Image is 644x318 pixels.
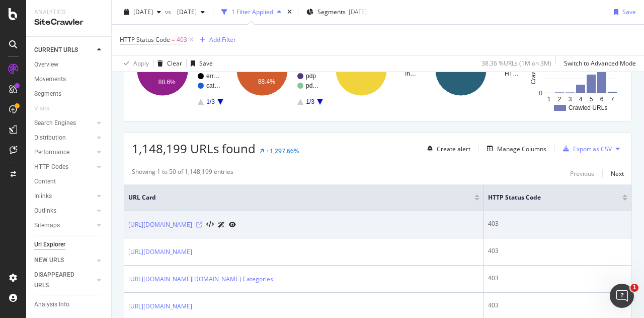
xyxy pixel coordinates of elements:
[569,96,572,103] text: 3
[34,162,94,172] a: HTTP Codes
[206,98,215,105] text: 1/3
[285,7,294,17] div: times
[579,96,583,103] text: 4
[564,59,636,68] div: Switch to Advanced Mode
[611,96,614,103] text: 7
[306,73,316,80] text: pdp
[34,45,78,55] div: CURRENT URLS
[120,55,149,72] button: Apply
[153,55,182,72] button: Clear
[600,96,604,103] text: 6
[560,55,636,72] button: Switch to Advanced Mode
[34,176,104,187] a: Content
[488,274,627,283] div: 403
[34,255,64,266] div: NEW URLS
[177,33,187,47] span: 403
[488,219,627,228] div: 403
[120,35,170,44] span: HTTP Status Code
[539,90,543,97] text: 0
[34,299,104,310] a: Analysis Info
[173,4,209,20] button: [DATE]
[206,221,214,228] button: View HTML Source
[34,255,94,266] a: NEW URLS
[34,220,60,231] div: Sitemaps
[217,4,285,20] button: 1 Filter Applied
[34,299,69,310] div: Analysis Info
[505,70,519,77] text: HT…
[306,82,318,89] text: pd…
[488,246,627,256] div: 403
[128,220,192,230] a: [URL][DOMAIN_NAME]
[206,73,220,80] text: err…
[196,34,236,46] button: Add Filter
[34,74,66,85] div: Movements
[488,301,627,310] div: 403
[547,96,551,103] text: 1
[209,35,236,44] div: Add Filter
[488,193,607,202] span: HTTP Status Code
[258,78,275,85] text: 88.4%
[229,219,236,230] a: URL Inspection
[622,8,636,16] div: Save
[570,167,594,179] button: Previous
[187,55,213,72] button: Save
[34,162,68,172] div: HTTP Codes
[34,176,56,187] div: Content
[128,193,472,202] span: URL Card
[34,133,94,143] a: Distribution
[34,147,69,158] div: Performance
[165,8,173,16] span: vs
[349,8,367,16] div: [DATE]
[423,141,470,157] button: Create alert
[430,26,523,114] div: A chart.
[34,118,94,129] a: Search Engines
[529,26,622,114] div: A chart.
[34,270,94,291] a: DISAPPEARED URLS
[218,219,225,230] a: AI Url Details
[630,284,638,292] span: 1
[317,8,346,16] span: Segments
[128,301,192,311] a: [URL][DOMAIN_NAME]
[231,8,273,16] div: 1 Filter Applied
[206,82,220,89] text: cat…
[120,4,165,20] button: [DATE]
[128,247,192,257] a: [URL][DOMAIN_NAME]
[34,133,66,143] div: Distribution
[34,103,49,114] div: Visits
[34,147,94,158] a: Performance
[611,169,624,178] div: Next
[132,140,256,157] span: 1,148,199 URLs found
[569,104,607,111] text: Crawled URLs
[34,206,56,216] div: Outlinks
[590,96,593,103] text: 5
[34,206,94,216] a: Outlinks
[34,59,58,70] div: Overview
[570,169,594,178] div: Previous
[610,284,634,308] iframe: Intercom live chat
[34,45,94,55] a: CURRENT URLS
[483,143,546,155] button: Manage Columns
[610,4,636,20] button: Save
[481,59,551,68] div: 38.36 % URLs ( 1M on 3M )
[34,74,104,85] a: Movements
[34,8,103,17] div: Analytics
[128,274,273,284] a: [URL][DOMAIN_NAME][DOMAIN_NAME] Categories
[611,167,624,179] button: Next
[158,79,176,86] text: 88.6%
[302,4,371,20] button: Segments[DATE]
[132,167,233,179] div: Showing 1 to 50 of 1,148,199 entries
[34,191,52,202] div: Inlinks
[34,59,104,70] a: Overview
[34,220,94,231] a: Sitemaps
[34,89,61,99] div: Segments
[34,17,103,28] div: SiteCrawler
[34,89,104,99] a: Segments
[172,35,175,44] span: =
[354,67,369,74] text: 100%
[34,239,65,250] div: Url Explorer
[196,222,202,228] a: Visit Online Page
[405,70,416,77] text: In…
[34,239,104,250] a: Url Explorer
[437,145,470,153] div: Create alert
[34,270,85,291] div: DISAPPEARED URLS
